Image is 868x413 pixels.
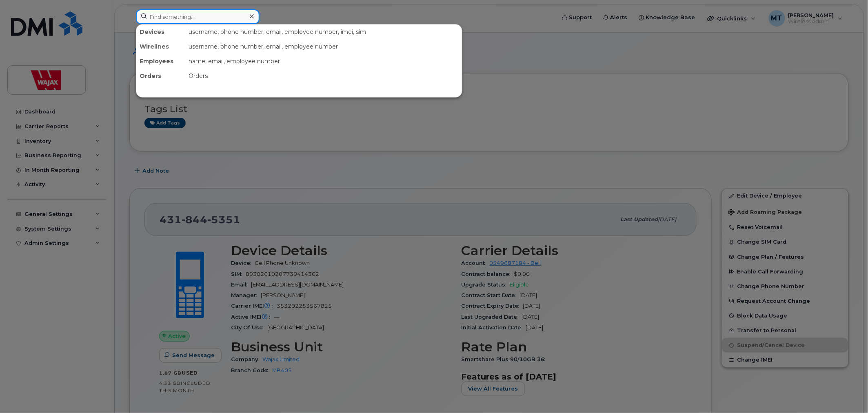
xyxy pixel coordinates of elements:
[136,24,185,39] div: Devices
[136,54,185,69] div: Employees
[185,54,462,69] div: name, email, employee number
[136,39,185,54] div: Wirelines
[136,9,260,24] input: Find something...
[136,69,185,83] div: Orders
[185,39,462,54] div: username, phone number, email, employee number
[185,24,462,39] div: username, phone number, email, employee number, imei, sim
[185,69,462,83] div: Orders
